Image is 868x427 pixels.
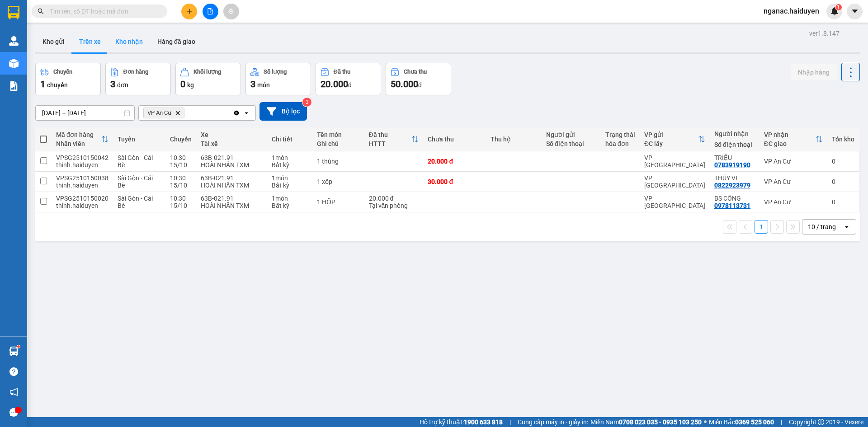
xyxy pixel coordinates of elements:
[644,154,705,169] div: VP [GEOGRAPHIC_DATA]
[764,178,823,185] div: VP An Cư
[123,69,148,75] div: Đơn hàng
[418,81,422,89] span: đ
[837,4,840,10] span: 1
[302,98,311,107] sup: 3
[77,8,169,29] div: VP [GEOGRAPHIC_DATA]
[35,31,72,52] button: Kho gửi
[201,195,263,202] div: 63B-021.91
[491,136,537,143] div: Thu hộ
[369,131,412,138] div: Đã thu
[272,136,308,143] div: Chi tiết
[201,174,263,182] div: 63B-021.91
[8,8,71,19] div: VP An Cư
[714,195,755,202] div: BS CÔNG
[317,140,360,147] div: Ghi chú
[321,79,348,89] span: 20.000
[272,174,308,182] div: 1 món
[832,158,854,165] div: 0
[56,161,108,169] div: thinh.haiduyen
[175,110,180,116] svg: Delete
[77,29,169,40] div: LỘC
[201,140,263,147] div: Tài xế
[546,140,596,147] div: Số điện thoại
[53,69,72,75] div: Chuyến
[334,69,350,75] div: Đã thu
[36,106,134,120] input: Select a date range.
[56,154,108,161] div: VPSG2510150042
[369,202,419,209] div: Tại văn phòng
[245,63,311,95] button: Số lượng3món
[170,182,192,189] div: 15/10
[832,136,854,143] div: Tồn kho
[714,130,755,137] div: Người nhận
[118,174,153,189] span: Sài Gòn - Cái Bè
[714,202,750,209] div: 0978113731
[764,131,816,138] div: VP nhận
[428,158,481,165] div: 20.000 đ
[201,202,263,209] div: HOÀI NHÂN TXM
[170,154,192,161] div: 10:30
[605,140,635,147] div: hóa đơn
[7,59,22,69] span: Rồi :
[709,417,774,427] span: Miền Bắc
[150,31,203,52] button: Hàng đã giao
[809,28,840,38] div: ver 1.8.147
[257,81,270,89] span: món
[9,408,18,417] span: message
[77,40,169,53] div: 0907035014
[9,81,19,91] img: solution-icon
[223,4,239,19] button: aim
[851,7,859,15] span: caret-down
[264,69,287,75] div: Số lượng
[272,182,308,189] div: Bất kỳ
[404,69,427,75] div: Chưa thu
[56,131,101,138] div: Mã đơn hàng
[250,79,255,89] span: 3
[38,8,44,14] span: search
[843,223,850,230] svg: open
[117,81,128,89] span: đơn
[9,367,18,376] span: question-circle
[170,161,192,169] div: 15/10
[143,108,184,118] span: VP An Cư, close by backspace
[56,195,108,202] div: VPSG2510150020
[201,131,263,138] div: Xe
[228,8,234,14] span: aim
[108,31,150,52] button: Kho nhận
[735,418,774,426] strong: 0369 525 060
[201,182,263,189] div: HOÀI NHÂN TXM
[420,417,503,427] span: Hỗ trợ kỹ thuật:
[369,195,419,202] div: 20.000 đ
[756,5,826,17] span: nganac.haiduyen
[181,4,197,19] button: plus
[644,140,698,147] div: ĐC lấy
[317,178,360,185] div: 1 xốp
[364,127,424,151] th: Toggle SortBy
[714,174,755,182] div: THÚY VI
[72,31,108,52] button: Trên xe
[704,420,707,424] span: ⚪️
[8,9,22,18] span: Gửi:
[428,178,481,185] div: 30.000 đ
[781,417,782,427] span: |
[118,154,153,169] span: Sài Gòn - Cái Bè
[7,58,72,69] div: 20.000
[201,161,263,169] div: HOÀI NHÂN TXM
[47,81,68,89] span: chuyến
[386,63,451,95] button: Chưa thu50.000đ
[147,109,171,117] span: VP An Cư
[118,195,153,209] span: Sài Gòn - Cái Bè
[187,81,194,89] span: kg
[546,131,596,138] div: Người gửi
[9,388,18,396] span: notification
[170,202,192,209] div: 15/10
[203,4,218,19] button: file-add
[317,198,360,206] div: 1 HỘP
[272,154,308,161] div: 1 món
[764,198,823,206] div: VP An Cư
[77,9,99,18] span: Nhận:
[105,63,171,95] button: Đơn hàng3đơn
[8,29,71,42] div: 0912352565
[316,63,381,95] button: Đã thu20.000đ
[605,131,635,138] div: Trạng thái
